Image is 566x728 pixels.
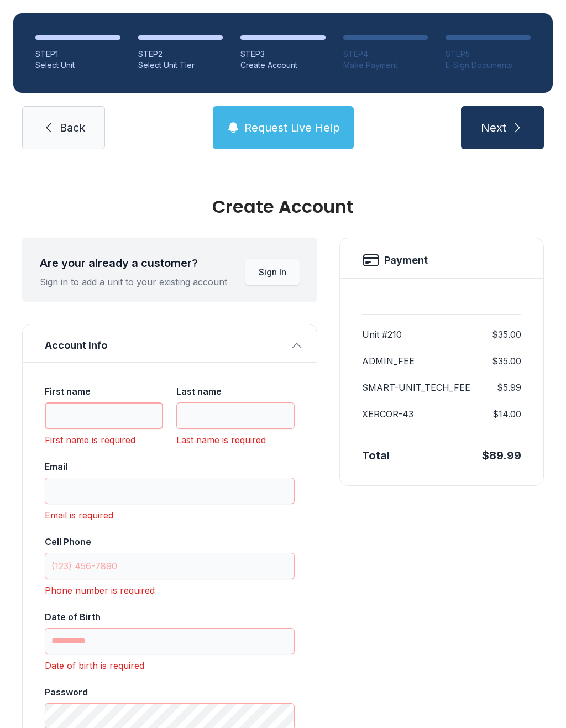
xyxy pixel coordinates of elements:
[176,385,295,398] div: Last name
[40,275,227,289] div: Sign in to add a unit to your existing account
[240,49,326,60] div: STEP 3
[446,49,531,60] div: STEP 5
[362,407,413,421] dt: XERCOR-43
[343,60,428,71] div: Make Payment
[45,433,163,447] div: First name is required
[35,60,120,71] div: Select Unit
[45,509,295,522] div: Email is required
[497,381,521,394] dd: $5.99
[138,60,223,71] div: Select Unit Tier
[492,354,521,368] dd: $35.00
[60,120,85,135] span: Back
[22,198,544,216] div: Create Account
[362,448,390,463] div: Total
[176,402,295,429] input: Last name
[45,610,295,624] div: Date of Birth
[40,255,227,271] div: Are your already a customer?
[362,381,470,394] dt: SMART-UNIT_TECH_FEE
[45,659,295,672] div: Date of birth is required
[362,354,415,368] dt: ADMIN_FEE
[492,328,521,341] dd: $35.00
[45,402,163,429] input: First name
[384,253,428,268] h2: Payment
[45,685,295,699] div: Password
[45,385,163,398] div: First name
[176,433,295,447] div: Last name is required
[35,49,120,60] div: STEP 1
[362,328,402,341] dt: Unit #210
[45,460,295,473] div: Email
[240,60,326,71] div: Create Account
[45,478,295,504] input: Email
[482,448,521,463] div: $89.99
[259,265,286,279] span: Sign In
[45,584,295,597] div: Phone number is required
[23,324,317,362] button: Account Info
[244,120,340,135] span: Request Live Help
[45,553,295,579] input: Cell Phone
[446,60,531,71] div: E-Sign Documents
[45,338,286,353] span: Account Info
[481,120,506,135] span: Next
[45,535,295,548] div: Cell Phone
[45,628,295,654] input: Date of Birth
[138,49,223,60] div: STEP 2
[492,407,521,421] dd: $14.00
[343,49,428,60] div: STEP 4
